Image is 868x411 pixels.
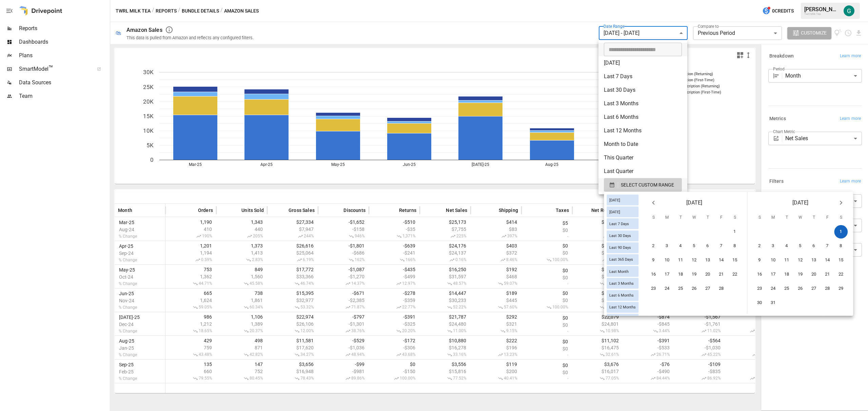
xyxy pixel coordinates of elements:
[728,254,742,267] button: 15
[821,239,834,253] button: 7
[647,239,660,253] button: 2
[792,198,808,208] span: [DATE]
[647,282,660,296] button: 23
[701,239,715,253] button: 6
[647,254,660,267] button: 9
[794,268,807,281] button: 19
[647,268,660,281] button: 16
[794,282,807,296] button: 26
[701,282,715,296] button: 27
[780,268,794,281] button: 18
[767,211,779,224] span: Monday
[715,211,727,224] span: Friday
[607,218,638,229] div: Last 7 Days
[753,296,767,310] button: 30
[807,239,821,253] button: 6
[607,257,636,262] span: Last 365 Days
[660,254,674,267] button: 10
[753,282,767,296] button: 23
[728,239,742,253] button: 8
[807,282,821,296] button: 27
[753,239,767,253] button: 2
[780,239,794,253] button: 4
[621,181,674,189] span: SELECT CUSTOM RANGE
[780,254,794,267] button: 11
[607,305,638,309] span: Last 12 Months
[702,211,714,224] span: Thursday
[598,165,687,178] li: Last Quarter
[674,254,688,267] button: 11
[607,195,638,205] div: [DATE]
[715,268,728,281] button: 21
[834,225,848,239] button: 1
[674,268,688,281] button: 18
[661,211,673,224] span: Monday
[821,282,834,296] button: 28
[686,198,702,208] span: [DATE]
[808,211,820,224] span: Thursday
[607,254,638,265] div: Last 365 Days
[821,254,834,267] button: 14
[834,268,848,281] button: 22
[767,239,780,253] button: 3
[715,239,728,253] button: 7
[598,137,687,151] li: Month to Date
[821,211,833,224] span: Friday
[607,222,632,226] span: Last 7 Days
[701,254,715,267] button: 13
[794,211,806,224] span: Wednesday
[607,302,638,312] div: Last 12 Months
[767,268,780,281] button: 17
[753,211,766,224] span: Sunday
[715,254,728,267] button: 14
[607,210,623,214] span: [DATE]
[753,268,767,281] button: 16
[834,254,848,267] button: 15
[660,268,674,281] button: 17
[598,124,687,137] li: Last 12 Months
[607,207,638,217] div: [DATE]
[607,266,638,277] div: Last Month
[604,178,682,192] button: SELECT CUSTOM RANGE
[767,254,780,267] button: 10
[607,198,623,202] span: [DATE]
[598,83,687,97] li: Last 30 Days
[607,234,634,238] span: Last 30 Days
[607,242,638,253] div: Last 90 Days
[647,211,659,224] span: Sunday
[688,254,701,267] button: 12
[807,268,821,281] button: 20
[607,278,638,289] div: Last 3 Months
[728,268,742,281] button: 22
[715,282,728,296] button: 28
[780,282,794,296] button: 25
[607,281,636,285] span: Last 3 Months
[607,245,634,250] span: Last 90 Days
[753,254,767,267] button: 9
[598,56,687,70] li: [DATE]
[834,239,848,253] button: 8
[781,211,793,224] span: Tuesday
[767,296,780,310] button: 31
[728,225,742,239] button: 1
[660,282,674,296] button: 24
[835,211,847,224] span: Saturday
[607,293,636,298] span: Last 6 Months
[821,268,834,281] button: 21
[607,230,638,241] div: Last 30 Days
[688,211,700,224] span: Wednesday
[598,97,687,110] li: Last 3 Months
[794,254,807,267] button: 12
[660,239,674,253] button: 3
[607,290,638,301] div: Last 6 Months
[688,268,701,281] button: 19
[688,282,701,296] button: 26
[674,211,687,224] span: Tuesday
[729,211,741,224] span: Saturday
[674,239,688,253] button: 4
[598,151,687,165] li: This Quarter
[607,269,631,274] span: Last Month
[834,282,848,296] button: 29
[607,314,638,325] div: Last Year
[598,70,687,83] li: Last 7 Days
